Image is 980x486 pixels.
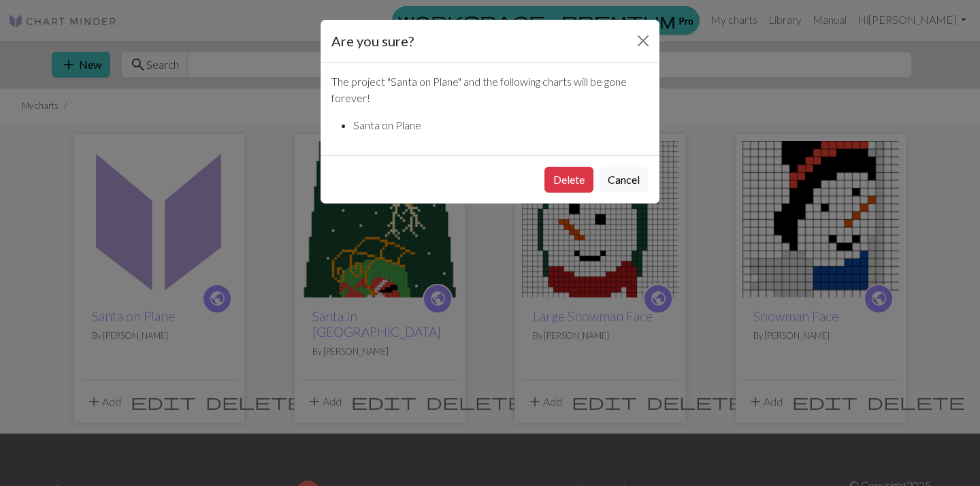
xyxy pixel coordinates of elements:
li: Santa on Plane [353,117,649,133]
button: Close [632,30,654,52]
button: Cancel [599,167,649,193]
p: The project " Santa on Plane " and the following charts will be gone forever! [331,74,649,106]
h5: Are you sure? [331,31,414,51]
button: Delete [544,167,593,193]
